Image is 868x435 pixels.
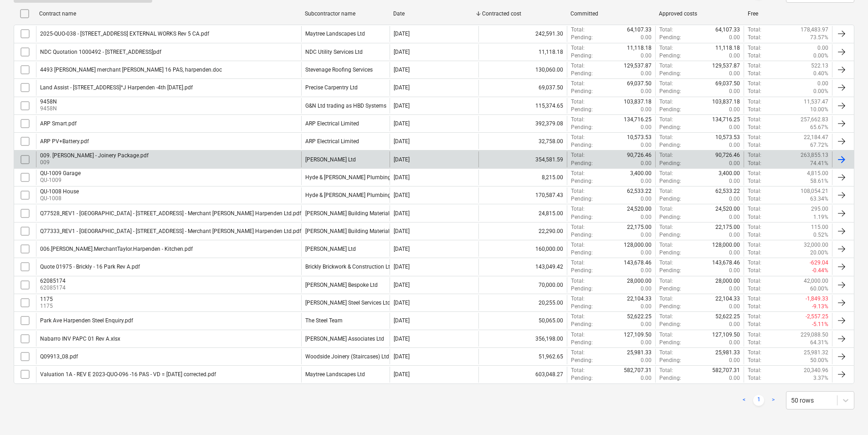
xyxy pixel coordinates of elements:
p: Total : [748,303,761,311]
p: 22,104.33 [627,295,652,303]
p: 0.00 [641,52,652,60]
p: 0.00 [729,231,740,239]
div: 8,215.00 [478,170,567,185]
p: 22,184.47 [804,134,828,141]
div: ARP Smart.pdf [40,120,77,127]
div: [DATE] [394,31,410,37]
div: 4493 [PERSON_NAME] merchant [PERSON_NAME] 16 PAS, harpenden.doc [40,67,222,73]
p: 0.00 [641,321,652,328]
p: Pending : [659,124,681,131]
p: 0.00 [817,44,828,52]
p: Total : [659,116,673,124]
div: [DATE] [394,210,410,217]
div: [DATE] [394,300,410,306]
div: Brickly Brickwork & Construction Ltd [305,264,393,270]
p: Total : [659,26,673,34]
p: Pending : [571,124,593,131]
div: ARP Electrical Limited [305,138,359,145]
p: 0.00 [641,303,652,311]
p: Total : [748,295,761,303]
div: Approved costs [659,10,740,17]
p: Total : [748,134,761,141]
p: 0.00 [641,177,652,185]
p: 0.00 [641,106,652,114]
p: Total : [571,134,585,141]
div: 1175 [40,296,53,302]
p: 74.41% [810,160,828,167]
p: Total : [659,241,673,249]
div: [DATE] [394,138,410,145]
div: [DATE] [394,156,410,163]
p: 62,533.22 [715,187,740,195]
p: Total : [659,170,673,177]
p: -9.13% [812,303,828,311]
p: 67.72% [810,141,828,149]
p: Pending : [571,141,593,149]
p: Pending : [659,321,681,328]
p: 103,837.18 [712,98,740,106]
div: 356,198.00 [478,331,567,347]
p: Pending : [571,339,593,347]
div: Contracted cost [482,10,563,17]
p: Total : [571,223,585,231]
div: Maytree Landscapes Ltd [305,31,365,37]
p: Pending : [571,34,593,41]
p: Total : [748,177,761,185]
p: 65.67% [810,124,828,131]
iframe: Chat Widget [822,391,868,435]
p: 3,400.00 [630,170,652,177]
p: Pending : [659,88,681,95]
p: 1175 [40,302,53,310]
p: 0.00 [729,141,740,149]
p: 009 [40,159,149,166]
p: Total : [748,231,761,239]
div: [DATE] [394,103,410,109]
p: 0.00 [729,124,740,131]
p: Pending : [659,141,681,149]
p: 4,815.00 [807,170,828,177]
div: 51,962.65 [478,349,567,364]
div: 242,591.30 [478,26,567,41]
p: 115.00 [811,223,828,231]
div: NDC Utility Services Ltd [305,49,363,55]
p: 0.00 [729,321,740,328]
p: Pending : [571,160,593,167]
div: 143,049.42 [478,259,567,274]
div: 009. [PERSON_NAME] - Joinery Package.pdf [40,152,149,159]
p: Total : [571,295,585,303]
p: Pending : [571,249,593,257]
p: 0.00 [641,160,652,167]
div: Stark Building Material UK Limited [305,228,418,234]
p: Total : [748,285,761,293]
p: 127,109.50 [712,331,740,339]
div: [DATE] [394,336,410,342]
p: 0.00 [729,213,740,221]
p: Total : [748,44,761,52]
p: Total : [748,195,761,203]
p: 52,622.25 [715,313,740,321]
p: Pending : [659,213,681,221]
p: Total : [571,241,585,249]
p: 0.00 [641,285,652,293]
p: Total : [571,62,585,70]
div: Committed [570,10,652,17]
p: 0.00 [641,141,652,149]
div: [DATE] [394,264,410,270]
p: 0.00 [641,88,652,95]
p: Total : [659,331,673,339]
p: Pending : [659,34,681,41]
p: Pending : [659,52,681,60]
div: [DATE] [394,317,410,324]
p: Total : [748,116,761,124]
p: Total : [659,295,673,303]
div: 69,037.50 [478,80,567,95]
div: [DATE] [394,120,410,127]
p: Total : [659,277,673,285]
div: Hyde & Myers Plumbing & Heating Ltd [305,174,426,181]
div: [DATE] [394,49,410,55]
p: Total : [748,151,761,159]
p: 28,000.00 [715,277,740,285]
p: 22,104.33 [715,295,740,303]
p: 90,726.46 [715,151,740,159]
p: 9458N [40,105,57,113]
